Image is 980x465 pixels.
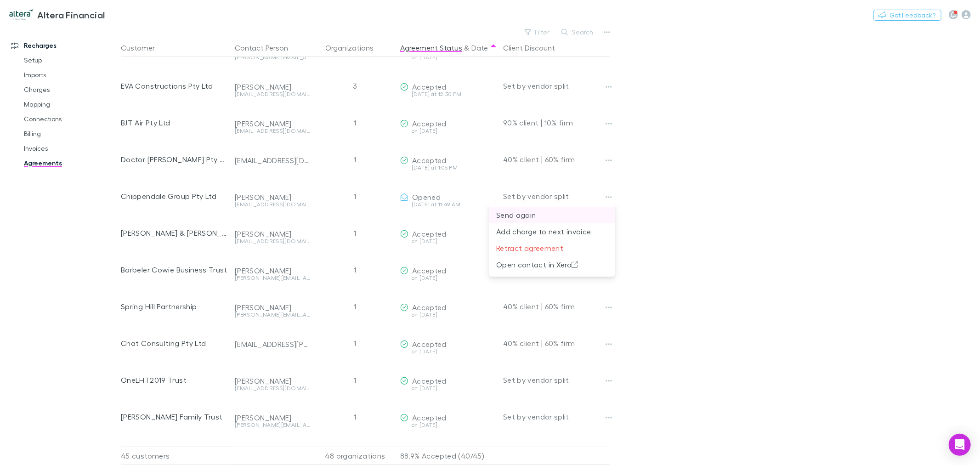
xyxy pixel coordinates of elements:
[496,210,608,221] p: Send again
[496,243,608,254] p: Retract agreement
[496,259,608,270] p: Open contact in Xero
[489,207,615,223] li: Send again
[489,240,615,256] li: Retract agreement
[489,223,615,240] li: Add charge to next invoice
[489,259,615,268] a: Open contact in Xero
[496,226,608,237] p: Add charge to next invoice
[489,256,615,273] li: Open contact in Xero
[949,434,971,456] div: Open Intercom Messenger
